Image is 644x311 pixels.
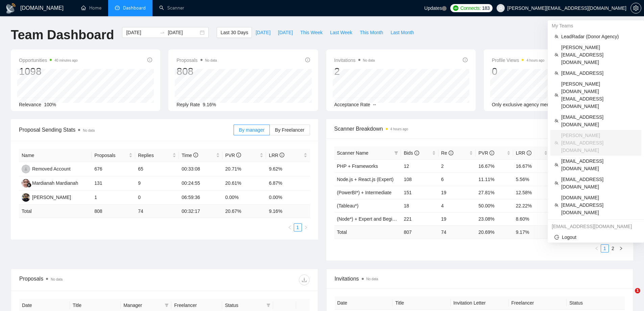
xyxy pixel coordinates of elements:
button: setting [630,3,641,14]
span: Logout [554,234,637,241]
th: Title [392,296,451,310]
a: (Node*) + Expert and Beginner. [337,216,403,222]
td: 12 [401,159,438,173]
td: 20.69 % [476,225,513,239]
span: Connects: [460,4,481,12]
li: Next Page [302,223,310,231]
span: Bids [404,150,419,156]
span: right [304,225,308,229]
span: user [498,6,503,10]
span: info-circle [147,58,152,62]
span: Only exclusive agency members [492,102,560,107]
span: LRR [269,153,284,158]
span: Last 30 Days [220,29,248,36]
div: Proposals [19,274,164,285]
div: Removed Account [32,165,71,173]
td: 18 [401,199,438,212]
span: LeadRadar (Donor Agency) [561,33,637,40]
th: Date [335,296,393,310]
td: 20.71% [222,162,266,176]
span: Dashboard [123,5,146,11]
span: info-circle [490,151,494,155]
span: Proposal Sending Stats [19,126,234,134]
td: 8.60% [513,212,550,225]
li: Previous Page [286,223,294,231]
button: This Month [356,27,387,38]
span: Last Week [330,29,352,36]
button: right [617,244,625,252]
td: 50.00% [476,199,513,212]
span: PVR [478,150,494,156]
span: Proposals [176,56,217,64]
th: Name [19,149,92,162]
span: Acceptance Rate [334,102,371,107]
a: 2 [609,245,617,252]
img: RA [22,165,30,173]
a: homeHome [81,5,101,11]
td: 06:59:36 [179,191,222,205]
span: No data [366,277,378,281]
span: [DOMAIN_NAME][EMAIL_ADDRESS][DOMAIN_NAME] [561,194,637,216]
span: [PERSON_NAME][EMAIL_ADDRESS][DOMAIN_NAME] [561,132,637,154]
td: 131 [92,176,135,191]
span: left [288,225,292,229]
span: LRR [516,150,531,156]
td: 9.62% [266,162,310,176]
li: Previous Page [593,244,601,252]
div: dima.mirov@gigradar.io [548,221,644,232]
td: 00:33:08 [179,162,222,176]
span: Manager [123,302,162,309]
a: 1 [294,224,302,231]
a: (Tableau*) [337,203,359,208]
td: 0.00% [222,191,266,205]
th: Replies [135,149,179,162]
li: 2 [609,244,617,252]
span: info-circle [414,151,419,155]
time: 4 hours ago [390,127,408,131]
span: Scanner Breakdown [334,125,625,133]
span: team [554,53,558,57]
td: 20.61% [222,176,266,191]
span: Invitations [335,274,625,283]
td: 11.11% [476,173,513,186]
td: 9.17 % [513,225,550,239]
span: team [554,119,558,123]
td: 5.56% [513,173,550,186]
button: download [299,274,310,285]
td: 00:32:17 [179,205,222,218]
a: (PowerBI*) + Intermediate [337,190,391,195]
span: [EMAIL_ADDRESS][DOMAIN_NAME] [561,113,637,128]
td: 1 [92,191,135,205]
span: This Week [300,29,323,36]
span: PVR [225,153,241,158]
span: team [554,203,558,207]
td: 808 [92,205,135,218]
img: MJ [22,193,30,202]
td: 12.58% [513,186,550,199]
span: team [554,141,558,145]
span: 183 [482,4,490,12]
span: Time [182,153,198,158]
span: 9.16% [203,102,216,107]
button: right [302,223,310,231]
a: Node.js + React.js (Expert) [337,177,394,182]
span: filter [265,300,272,310]
img: upwork-logo.png [453,5,458,11]
td: 23.08% [476,212,513,225]
td: 108 [401,173,438,186]
div: [PERSON_NAME] [32,194,71,201]
span: No data [205,59,217,62]
td: 0.00% [266,191,310,205]
span: [DATE] [256,29,270,36]
button: left [286,223,294,231]
img: gigradar-bm.png [27,183,31,187]
button: [DATE] [274,27,296,38]
span: filter [393,148,400,158]
li: 1 [601,244,609,252]
span: No data [51,277,63,281]
span: [EMAIL_ADDRESS] [561,69,637,77]
td: 151 [401,186,438,199]
span: swap-right [160,30,165,35]
iframe: Intercom live chat [621,288,637,304]
th: Freelancer [509,296,567,310]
